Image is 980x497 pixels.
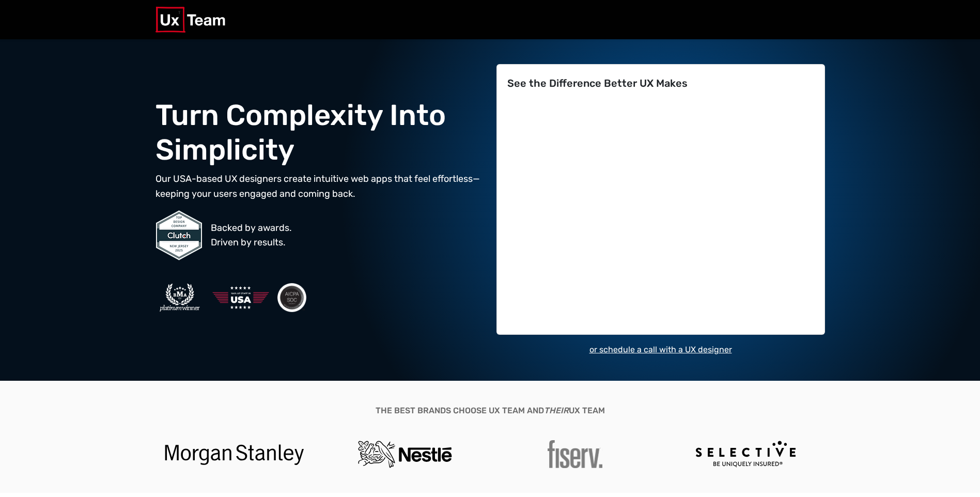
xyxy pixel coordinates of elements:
[165,444,304,465] img: Morgan
[155,98,484,167] h2: Turn Complexity Into Simplicity
[155,210,203,261] img: Top Design Company on Clutch
[589,345,732,354] a: or schedule a call with a UX designer
[155,406,825,415] h3: The best brands choose UX Team and UX Team
[696,441,796,468] img: Selective
[507,77,814,89] h2: See the Difference Better UX Makes
[212,273,269,322] img: 100% of staff in the USA
[277,283,306,312] img: AICPA SOC
[211,221,292,251] p: Backed by awards. Driven by results.
[507,106,814,326] iframe: Form 0
[548,440,603,468] img: Fiserv
[358,441,452,468] img: Nestle
[155,282,204,313] img: BMA Platnimum Winner
[155,7,226,33] img: UX Team
[155,172,484,201] p: Our USA-based UX designers create intuitive web apps that feel effortless—keeping your users enga...
[544,406,569,415] em: Their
